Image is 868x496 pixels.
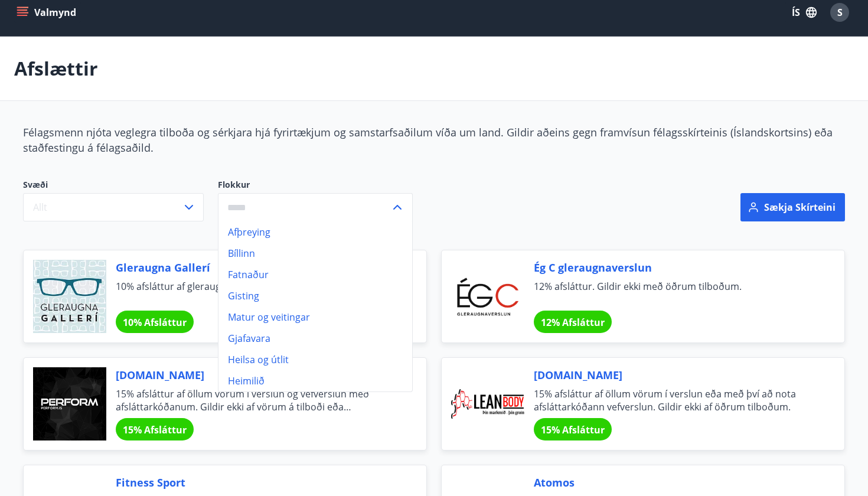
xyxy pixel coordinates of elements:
[534,475,816,490] span: Atomos
[123,316,187,329] span: 10% Afsláttur
[218,243,412,264] li: Bíllinn
[740,193,845,221] button: Sækja skírteini
[218,328,412,349] li: Gjafavara
[218,349,412,370] li: Heilsa og útlit
[116,260,398,275] span: Gleraugna Gallerí
[218,285,412,306] li: Gisting
[218,264,412,285] li: Fatnaður
[14,56,98,81] p: Afslættir
[541,423,605,436] span: 15% Afsláttur
[116,367,398,383] span: [DOMAIN_NAME]
[116,280,398,306] span: 10% afsláttur af gleraugum.
[14,2,81,23] button: menu
[116,387,398,413] span: 15% afsláttur af öllum vörum í verslun og vefverslun með afsláttarkóðanum. Gildir ekki af vörum á...
[33,201,47,214] span: Allt
[837,6,843,19] span: S
[23,179,204,193] span: Svæði
[123,423,187,436] span: 15% Afsláttur
[218,306,412,328] li: Matur og veitingar
[218,179,413,191] label: Flokkur
[218,221,412,243] li: Afþreying
[534,387,816,413] span: 15% afsláttur af öllum vörum í verslun eða með því að nota afsláttarkóðann vefverslun. Gildir ekk...
[116,475,398,490] span: Fitness Sport
[23,125,833,155] span: Félagsmenn njóta veglegra tilboða og sérkjara hjá fyrirtækjum og samstarfsaðilum víða um land. Gi...
[534,260,816,275] span: Ég C gleraugnaverslun
[534,280,816,306] span: 12% afsláttur. Gildir ekki með öðrum tilboðum.
[785,2,823,23] button: ÍS
[23,193,204,221] button: Allt
[541,316,605,329] span: 12% Afsláttur
[534,367,816,383] span: [DOMAIN_NAME]
[218,370,412,391] li: Heimilið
